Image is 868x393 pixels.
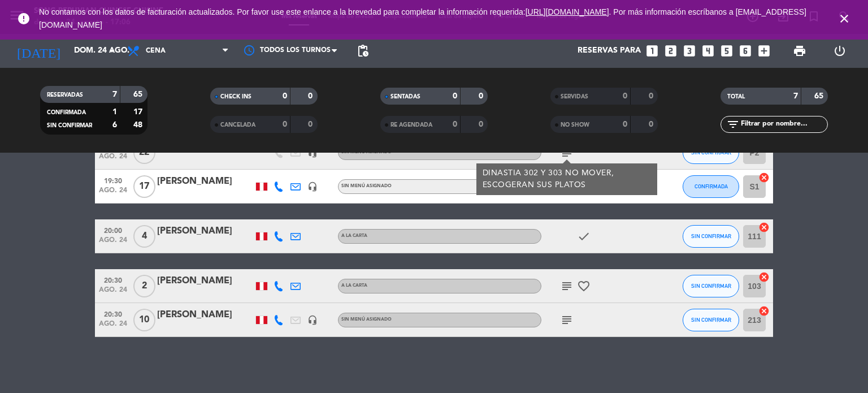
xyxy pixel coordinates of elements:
i: [DATE] [8,38,68,63]
strong: 0 [283,120,287,128]
span: Cena [146,47,166,55]
i: favorite_border [577,279,591,293]
span: A la carta [341,283,367,288]
i: power_settings_new [833,44,847,58]
strong: 0 [649,120,656,128]
button: SIN CONFIRMAR [683,141,739,164]
div: [PERSON_NAME] [157,308,253,322]
strong: 0 [649,92,656,100]
div: DINASTIA 302 Y 303 NO MOVER, ESCOGERAN SUS PLATOS [483,167,652,191]
i: looks_6 [738,44,753,58]
strong: 0 [283,92,287,100]
i: error [17,12,31,25]
i: close [837,12,851,25]
a: . Por más información escríbanos a [EMAIL_ADDRESS][DOMAIN_NAME] [39,7,806,29]
span: SIN CONFIRMAR [691,283,731,289]
span: 22 [133,141,155,164]
strong: 0 [623,92,627,100]
strong: 0 [308,92,315,100]
i: looks_4 [701,44,715,58]
strong: 0 [453,92,457,100]
span: 20:30 [99,273,127,286]
span: CONFIRMADA [695,183,728,189]
i: looks_3 [682,44,697,58]
i: cancel [758,271,770,283]
button: SIN CONFIRMAR [683,225,739,248]
span: ago. 24 [99,236,127,249]
span: TOTAL [727,94,745,100]
strong: 6 [112,121,117,129]
span: No contamos con los datos de facturación actualizados. Por favor use este enlance a la brevedad p... [39,7,806,29]
i: cancel [758,222,770,233]
span: ago. 24 [99,187,127,200]
span: SIN CONFIRMAR [691,233,731,239]
span: Sin menú asignado [341,184,392,188]
span: Sin menú asignado [341,317,392,322]
strong: 7 [793,92,798,100]
span: SIN CONFIRMAR [47,123,92,128]
strong: 0 [308,120,315,128]
span: Sin menú asignado [341,150,392,154]
span: SIN CONFIRMAR [691,149,731,156]
i: cancel [758,172,770,183]
span: 20:00 [99,223,127,236]
span: RESERVADAS [47,92,83,98]
button: SIN CONFIRMAR [683,309,739,331]
span: 17 [133,175,155,198]
span: SERVIDAS [561,94,588,100]
span: pending_actions [356,44,370,58]
span: A la carta [341,234,367,238]
span: ago. 24 [99,320,127,333]
i: headset_mic [307,182,318,192]
span: 20:30 [99,307,127,320]
span: RE AGENDADA [390,122,432,128]
span: 4 [133,225,155,248]
span: SIN CONFIRMAR [691,317,731,323]
i: subject [560,146,574,159]
span: ago. 24 [99,286,127,299]
button: SIN CONFIRMAR [683,275,739,297]
i: arrow_drop_down [105,44,119,58]
i: add_box [757,44,771,58]
button: CONFIRMADA [683,175,739,198]
i: headset_mic [307,315,318,325]
strong: 65 [133,90,145,98]
span: CONFIRMADA [47,110,86,115]
span: Reservas para [578,46,641,55]
span: 2 [133,275,155,297]
strong: 0 [623,120,627,128]
strong: 48 [133,121,145,129]
strong: 17 [133,108,145,116]
strong: 65 [814,92,826,100]
span: SENTADAS [390,94,420,100]
strong: 0 [453,120,457,128]
i: headset_mic [307,148,318,158]
span: CANCELADA [220,122,255,128]
strong: 0 [479,92,485,100]
strong: 7 [112,90,117,98]
span: 10 [133,309,155,331]
span: 19:30 [99,174,127,187]
div: LOG OUT [819,34,860,68]
strong: 1 [112,108,117,116]
i: looks_5 [719,44,734,58]
span: NO SHOW [561,122,589,128]
span: ago. 24 [99,153,127,166]
i: subject [560,313,574,327]
i: looks_one [645,44,659,58]
div: [PERSON_NAME] [157,224,253,239]
span: CHECK INS [220,94,251,100]
i: filter_list [726,118,740,131]
div: [PERSON_NAME] [157,274,253,288]
input: Filtrar por nombre... [740,118,827,131]
div: [PERSON_NAME] [157,174,253,189]
i: check [577,230,591,243]
i: looks_two [663,44,678,58]
a: [URL][DOMAIN_NAME] [526,7,609,16]
strong: 0 [479,120,485,128]
i: subject [560,279,574,293]
i: cancel [758,305,770,317]
span: print [793,44,806,58]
